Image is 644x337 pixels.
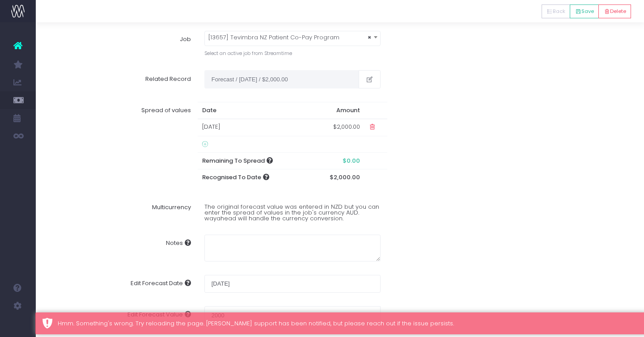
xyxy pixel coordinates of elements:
span: Remove all items [368,31,371,44]
img: images/default_profile_image.png [11,319,25,333]
th: $2,000.00 [309,169,364,185]
input: Choose date [204,275,381,293]
td: [DATE] [198,119,309,136]
label: Notes [55,235,198,261]
button: Delete [598,4,631,18]
th: Remaining To Spread [198,153,309,169]
div: Hmm. Something's wrong. Try reloading the page. [PERSON_NAME] support has been notified, but plea... [58,319,641,328]
span: $0.00 [343,157,360,164]
label: Edit Forecast Value [55,306,198,324]
label: Multicurrency [55,199,198,221]
div: Select an active job from Streamtime [204,46,381,57]
label: Spread of values [55,102,198,185]
button: Save [570,4,599,18]
label: Related Record [55,70,198,88]
div: The original forecast value was entered in NZD but you can enter the spread of values in the job'... [198,199,387,221]
button: Back [542,4,571,18]
th: Recognised To Date [198,169,309,185]
label: Job [55,31,198,57]
span: [13657] Tevimbra NZ Patient Co-Pay Program [205,31,380,44]
th: Date [198,102,309,118]
label: Edit Forecast Date [55,275,198,293]
td: $2,000.00 [309,119,364,136]
th: Amount [309,102,364,118]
